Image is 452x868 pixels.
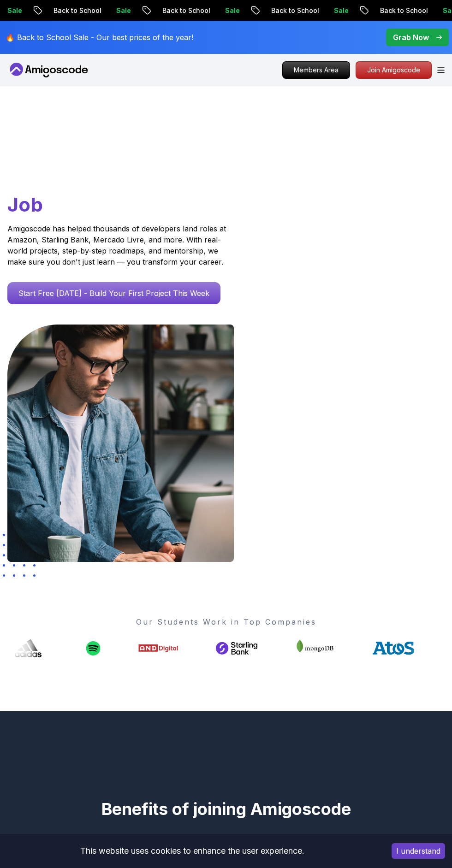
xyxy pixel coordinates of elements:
p: Grab Now [393,32,429,43]
p: 🔥 Back to School Sale - Our best prices of the year! [6,32,193,43]
p: Sale [209,6,239,15]
p: Sale [318,6,348,15]
p: We help you at every step of your learning and career journey. From beginner to getting hired to ... [19,833,433,859]
p: Amigoscode has helped thousands of developers land roles at Amazon, Starling Bank, Mercado Livre,... [7,223,229,267]
a: Join Amigoscode [356,61,432,79]
div: This website uses cookies to enhance the user experience. [7,841,378,861]
button: Open Menu [437,67,445,73]
h2: Benefits of joining Amigoscode [5,800,447,818]
p: Back to School [256,6,318,15]
p: Sale [101,6,130,15]
p: Back to School [364,6,427,15]
a: Members Area [282,61,350,79]
span: Job [7,193,43,216]
p: Join Amigoscode [356,62,431,78]
a: Start Free [DATE] - Build Your First Project This Week [7,282,220,304]
p: Back to School [38,6,101,15]
h1: Go From Learning to Hired: Master Java, Spring Boot & Cloud Skills That Get You the [7,138,445,218]
p: Back to School [147,6,209,15]
p: Members Area [283,62,350,78]
button: Accept cookies [392,843,445,859]
p: Our Students Work in Top Companies [7,616,445,627]
img: hero [7,325,234,562]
